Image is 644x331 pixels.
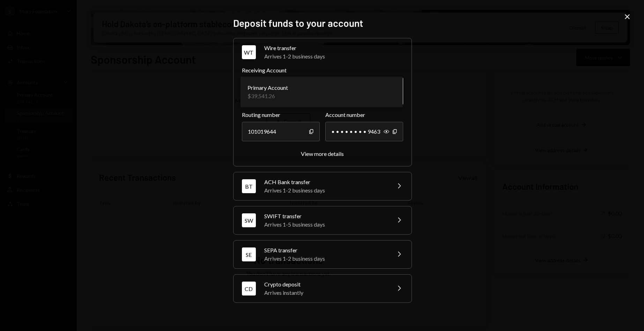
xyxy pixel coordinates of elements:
div: Arrives 1-2 business days [264,254,386,263]
label: Receiving Account [242,66,403,74]
div: Crypto deposit [264,280,386,289]
label: Account number [325,111,403,119]
div: View more details [301,150,344,157]
div: Arrives instantly [264,289,386,297]
div: Arrives 1-5 business days [264,220,386,229]
div: Primary Account [247,84,288,92]
div: SWIFT transfer [264,212,386,220]
div: ACH Bank transfer [264,178,386,186]
div: WT [242,45,256,59]
label: Routing number [242,111,320,119]
div: BT [242,179,256,193]
div: Arrives 1-2 business days [264,186,386,195]
div: Wire transfer [264,44,403,52]
div: CD [242,282,256,295]
div: 101019644 [242,122,320,141]
div: SEPA transfer [264,246,386,254]
div: SW [242,213,256,227]
div: • • • • • • • • 9463 [325,122,403,141]
div: SE [242,247,256,261]
div: Arrives 1-2 business days [264,52,403,61]
div: $39,541.26 [247,92,288,100]
h2: Deposit funds to your account [233,16,411,30]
